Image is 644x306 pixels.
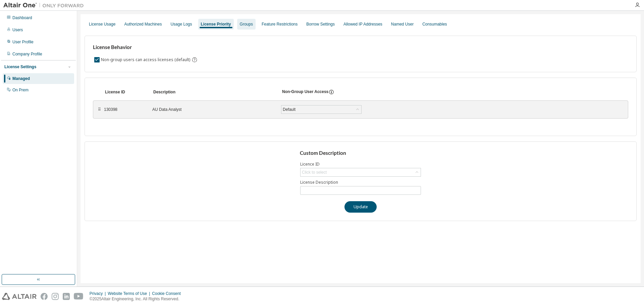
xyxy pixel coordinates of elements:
div: Description [153,89,274,95]
div: ⠿ [97,107,101,112]
div: Managed [12,76,30,81]
svg: By default any user not assigned to any group can access any license. Turn this setting off to di... [192,57,198,63]
div: On Prem [12,87,29,93]
img: altair_logo.svg [2,293,37,300]
div: Company Profile [12,51,42,57]
div: Default [282,106,297,113]
h3: Custom Description [300,150,422,157]
div: Named User [391,21,414,27]
div: 130398 [104,107,144,112]
div: Allowed IP Addresses [343,21,382,27]
div: Privacy [90,291,108,296]
div: Dashboard [12,15,32,20]
h3: License Behavior [93,44,197,51]
div: Usage Logs [170,21,192,27]
div: Non-Group User Access [282,89,328,95]
div: Click to select [301,168,421,176]
img: linkedin.svg [63,293,70,300]
div: License Usage [89,21,115,27]
div: License ID [105,89,145,95]
p: © 2025 Altair Engineering, Inc. All Rights Reserved. [90,296,185,302]
label: Non-group users can access licenses (default) [101,56,192,64]
div: Default [281,105,361,114]
div: License Priority [201,21,231,27]
img: instagram.svg [52,293,59,300]
label: Licence ID [300,162,421,167]
div: Click to select [302,170,327,175]
div: Cookie Consent [152,291,184,296]
div: License Settings [4,64,36,70]
button: Update [344,201,377,213]
div: Consumables [422,21,447,27]
div: Website Terms of Use [108,291,152,296]
img: youtube.svg [74,293,84,300]
div: AU Data Analyst [152,107,273,112]
div: Feature Restrictions [262,21,298,27]
div: Users [12,27,23,33]
div: Groups [240,21,253,27]
div: Borrow Settings [306,21,335,27]
div: User Profile [12,39,34,45]
img: Altair One [3,2,87,9]
img: facebook.svg [41,293,48,300]
div: Authorized Machines [124,21,162,27]
label: License Description [300,180,421,185]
